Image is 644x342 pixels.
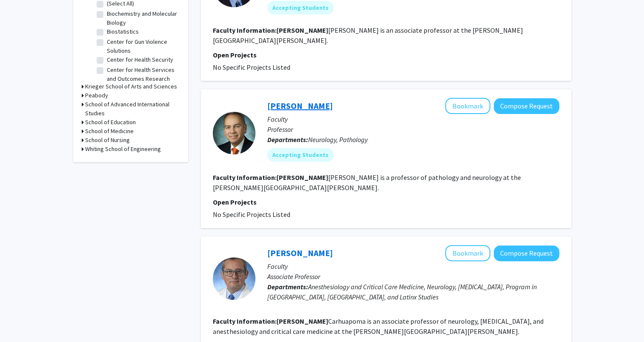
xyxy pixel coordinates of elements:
h3: Peabody [85,91,108,100]
span: Anesthesiology and Critical Care Medicine, Neurology, [MEDICAL_DATA], Program in [GEOGRAPHIC_DATA... [267,282,537,301]
p: Professor [267,124,559,134]
b: [PERSON_NAME] [277,26,328,34]
b: Faculty Information: [213,317,277,325]
h3: School of Medicine [85,127,134,136]
label: Center for Gun Violence Solutions [107,37,177,55]
p: Faculty [267,114,559,124]
button: Add Juan Carhuapoma to Bookmarks [445,245,490,261]
b: Departments: [267,135,308,144]
mat-chip: Accepting Students [267,1,334,14]
fg-read-more: Carhuapoma is an associate professor of neurology, [MEDICAL_DATA], and anesthesiology and critica... [213,317,544,336]
button: Compose Request to Juan Troncoso [494,98,559,114]
label: Center for Health Services and Outcomes Research [107,66,177,83]
button: Add Juan Troncoso to Bookmarks [445,98,490,114]
fg-read-more: [PERSON_NAME] is a professor of pathology and neurology at the [PERSON_NAME][GEOGRAPHIC_DATA][PER... [213,173,521,192]
span: No Specific Projects Listed [213,63,290,71]
button: Compose Request to Juan Carhuapoma [494,245,559,261]
b: Departments: [267,282,308,291]
h3: School of Nursing [85,136,130,145]
p: Associate Professor [267,271,559,282]
h3: Krieger School of Arts and Sciences [85,82,177,91]
iframe: Chat [6,304,36,336]
a: [PERSON_NAME] [267,100,333,111]
h3: School of Advanced International Studies [85,100,180,118]
p: Open Projects [213,197,559,207]
span: Neurology, Pathology [308,135,368,144]
h3: Whiting School of Engineering [85,145,161,154]
span: No Specific Projects Listed [213,210,290,219]
fg-read-more: [PERSON_NAME] is an associate professor at the [PERSON_NAME][GEOGRAPHIC_DATA][PERSON_NAME]. [213,26,523,45]
label: Biochemistry and Molecular Biology [107,9,177,27]
p: Faculty [267,261,559,271]
label: Biostatistics [107,27,139,36]
b: [PERSON_NAME] [277,173,328,182]
b: [PERSON_NAME] [277,317,328,325]
h3: School of Education [85,118,136,127]
b: Faculty Information: [213,26,277,34]
b: Faculty Information: [213,173,277,182]
mat-chip: Accepting Students [267,148,334,162]
p: Open Projects [213,50,559,60]
label: Center for Health Security [107,55,173,64]
a: [PERSON_NAME] [267,248,333,258]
